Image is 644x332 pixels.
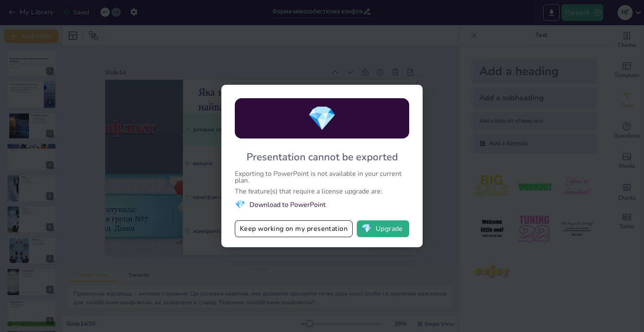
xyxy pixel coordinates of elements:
div: Exporting to PowerPoint is not available in your current plan. [235,170,409,184]
button: diamondUpgrade [357,220,409,237]
span: diamond [235,199,245,210]
div: Presentation cannot be exported [247,150,398,164]
button: Keep working on my presentation [235,220,353,237]
span: diamond [307,102,337,135]
span: diamond [361,225,372,233]
div: The feature(s) that require a license upgrade are: [235,188,409,195]
li: Download to PowerPoint [235,199,409,210]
